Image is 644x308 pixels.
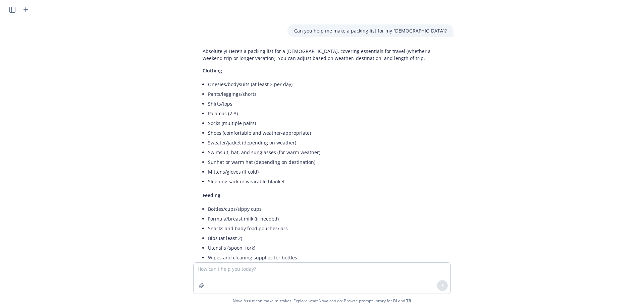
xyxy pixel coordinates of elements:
[208,243,447,253] li: Utensils (spoon, fork)
[203,48,447,62] p: Absolutely! Here’s a packing list for a [DEMOGRAPHIC_DATA], covering essentials for travel (wheth...
[406,298,411,304] a: TR
[203,67,222,74] span: Clothing
[208,99,447,109] li: Shirts/tops
[208,79,447,89] li: Onesies/bodysuits (at least 2 per day)
[208,177,447,186] li: Sleeping sack or wearable blanket
[208,118,447,128] li: Socks (multiple pairs)
[208,138,447,147] li: Sweater/jacket (depending on weather)
[203,192,220,198] span: Feeding
[208,128,447,138] li: Shoes (comfortable and weather-appropriate)
[208,214,447,224] li: Formula/breast milk (if needed)
[208,253,447,262] li: Wipes and cleaning supplies for bottles
[208,233,447,243] li: Bibs (at least 2)
[393,298,397,304] a: BI
[294,27,447,34] p: Can you help me make a packing list for my [DEMOGRAPHIC_DATA]?
[208,157,447,167] li: Sunhat or warm hat (depending on destination)
[208,147,447,157] li: Swimsuit, hat, and sunglasses (for warm weather)
[208,204,447,214] li: Bottles/cups/sippy cups
[208,167,447,177] li: Mittens/gloves (if cold)
[233,294,411,308] span: Nova Assist can make mistakes. Explore what Nova can do: Browse prompt library for and
[208,224,447,233] li: Snacks and baby food pouches/jars
[208,89,447,99] li: Pants/leggings/shorts
[208,109,447,118] li: Pajamas (2-3)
